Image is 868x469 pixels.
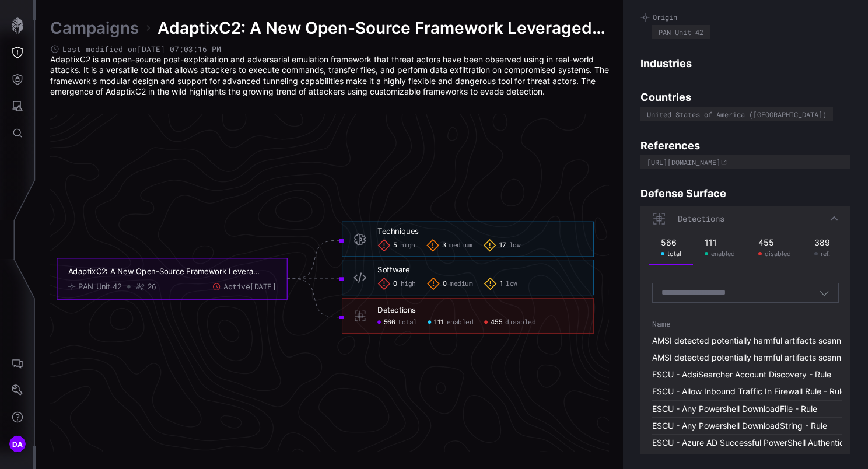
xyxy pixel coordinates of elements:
div: [URL][DOMAIN_NAME] [647,159,720,166]
h4: Countries [640,90,850,104]
h4: Defense Surface [640,187,850,200]
span: Detections [678,213,724,224]
a: ESCU - Any Powershell DownloadFile - Rule [652,404,817,414]
label: Origin [640,13,850,22]
div: Detections [377,305,416,315]
span: disabled [505,318,536,327]
a: ESCU - Any Powershell DownloadString - Rule [652,421,827,430]
span: 455 [491,318,503,327]
div: total [661,250,681,258]
div: United States of America ([GEOGRAPHIC_DATA]) [647,111,827,118]
div: Detections [640,206,850,232]
span: Last modified on [62,44,221,54]
span: enabled [447,318,474,327]
span: medium [449,242,472,250]
div: Software [377,265,409,275]
span: total [398,318,417,327]
div: Techniques [377,226,418,236]
span: high [401,279,416,288]
span: 0 [443,279,447,288]
button: Toggle options menu [819,288,829,298]
a: ESCU - Allow Inbound Traffic In Firewall Rule - Rule [652,386,846,396]
time: [DATE] [250,281,276,292]
time: [DATE] 07:03:16 PM [137,44,221,54]
span: 566 [384,318,395,327]
span: 1 [500,279,503,288]
button: DA [1,430,34,457]
span: low [509,242,521,250]
div: 26 [148,282,156,292]
span: DA [12,438,23,450]
div: 389 [814,237,830,248]
div: enabled [705,250,735,258]
div: 566 [661,237,681,248]
div: 455 [758,237,791,248]
h4: References [640,139,850,152]
div: AdaptixC2: A New Open-Source Framework Leveraged in Real-World Attacks [68,267,260,276]
a: [URL][DOMAIN_NAME] [640,152,850,169]
span: 17 [499,242,506,250]
a: Campaigns [50,17,139,38]
div: PAN Unit 42 [78,282,121,292]
span: 0 [393,279,398,288]
div: 111 [705,237,735,248]
a: ESCU - AdsiSearcher Account Discovery - Rule [652,369,831,379]
div: Name [652,319,842,329]
span: medium [450,279,473,288]
div: PAN Unit 42 [659,29,703,36]
div: disabled [758,250,791,258]
span: low [506,279,517,288]
p: AdaptixC2 is an open-source post-exploitation and adversarial emulation framework that threat act... [50,54,609,97]
div: ref. [814,250,830,258]
span: Active [223,282,276,292]
span: 5 [393,242,397,250]
span: 111 [434,318,444,327]
span: 3 [442,242,447,250]
span: AdaptixC2: A New Open-Source Framework Leveraged in Real-World Attacks [157,17,609,38]
h4: Industries [640,57,850,70]
span: high [400,242,415,250]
